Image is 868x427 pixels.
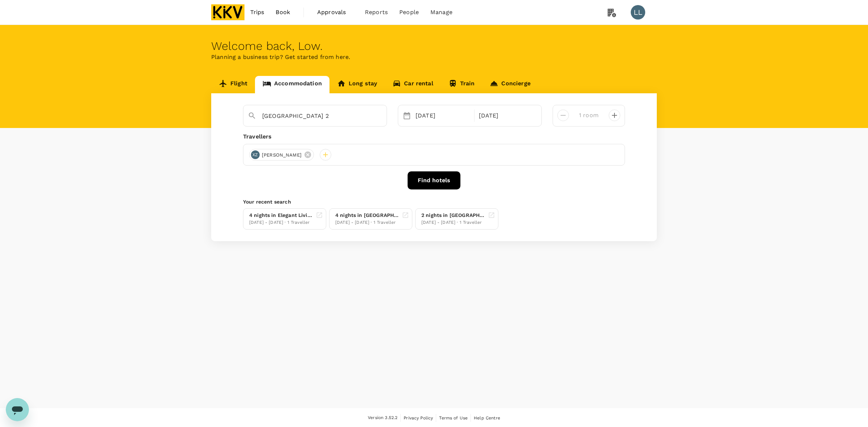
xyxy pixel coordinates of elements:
div: 4 nights in [GEOGRAPHIC_DATA] [335,212,399,219]
a: Flight [211,76,255,93]
a: Terms of Use [439,414,468,422]
div: XZ [251,150,260,159]
div: [DATE] - [DATE] · 1 Traveller [249,219,313,226]
iframe: Button to launch messaging window [6,398,29,421]
div: [DATE] [476,108,536,123]
div: [DATE] - [DATE] · 1 Traveller [335,219,399,226]
div: 2 nights in [GEOGRAPHIC_DATA] [GEOGRAPHIC_DATA] [GEOGRAPHIC_DATA] [421,212,485,219]
div: Travellers [243,132,625,141]
input: Search cities, hotels, work locations [262,110,362,121]
span: Manage [430,8,452,17]
div: [DATE] [413,108,473,123]
div: XZ[PERSON_NAME] [249,149,314,161]
span: Version 3.52.2 [368,414,397,422]
img: KKV Supply Chain Sdn Bhd [211,4,244,20]
span: Approvals [317,8,353,17]
a: Accommodation [255,76,329,93]
button: Open [382,115,383,117]
div: Welcome back , Low . [211,39,657,53]
p: Your recent search [243,198,625,205]
div: LL [631,5,645,20]
button: Find hotels [408,171,460,189]
a: Long stay [329,76,385,93]
div: [DATE] - [DATE] · 1 Traveller [421,219,485,226]
span: People [399,8,419,17]
p: Planning a business trip? Get started from here. [211,53,657,61]
span: Book [276,8,290,17]
span: Privacy Policy [404,415,433,420]
div: 4 nights in Elegant Living @ [GEOGRAPHIC_DATA] [249,212,313,219]
a: Help Centre [474,414,500,422]
span: [PERSON_NAME] [258,151,306,159]
button: decrease [609,110,620,121]
a: Concierge [482,76,538,93]
span: Help Centre [474,415,500,420]
a: Train [441,76,482,93]
span: Terms of Use [439,415,468,420]
a: Car rental [385,76,441,93]
a: Privacy Policy [404,414,433,422]
span: Trips [250,8,264,17]
span: Reports [365,8,388,17]
input: Add rooms [575,110,603,121]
